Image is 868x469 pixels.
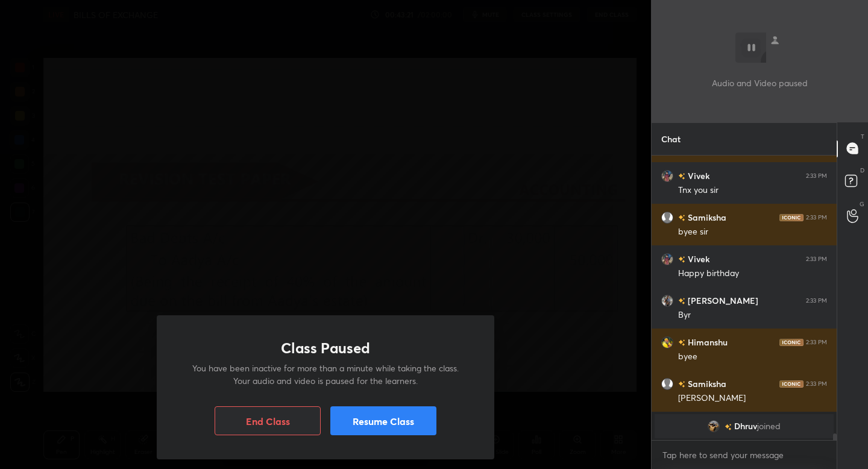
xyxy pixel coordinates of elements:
p: G [860,200,864,209]
div: byee [678,351,827,363]
span: Dhruv [734,421,757,431]
img: no-rating-badge.077c3623.svg [678,256,685,263]
div: Happy birthday [678,268,827,280]
h6: Vivek [685,169,709,182]
img: no-rating-badge.077c3623.svg [678,339,685,346]
img: no-rating-badge.077c3623.svg [678,215,685,221]
img: no-rating-badge.077c3623.svg [678,298,685,304]
div: 2:33 PM [806,255,827,262]
img: c8cf6a5dad2c43bcbf4d9dad97f4505b.jpg [661,294,673,306]
button: Resume Class [330,406,436,435]
img: no-rating-badge.077c3623.svg [678,173,685,180]
img: default.png [661,377,673,389]
img: no-rating-badge.077c3623.svg [725,423,732,430]
span: joined [757,421,781,431]
div: 2:33 PM [806,380,827,387]
div: Tnx you sir [678,184,827,197]
img: 4a5fea1b80694d39a9c457cd04b96852.jpg [661,336,673,348]
div: grid [652,156,837,441]
div: 2:33 PM [806,213,827,221]
h6: Samiksha [685,211,726,224]
div: 2:33 PM [806,338,827,345]
p: D [860,166,864,175]
div: byee sir [678,226,827,238]
h6: Vivek [685,253,709,265]
p: T [861,132,864,141]
h6: Himanshu [685,336,728,348]
p: You have been inactive for more than a minute while taking the class. Your audio and video is pau... [186,362,465,387]
div: 2:33 PM [806,172,827,179]
img: 31989591884d4aaab70436b58bb1b71f.jpg [661,169,673,181]
h1: Class Paused [281,339,370,357]
div: 2:33 PM [806,297,827,304]
h6: Samiksha [685,377,726,390]
img: 31989591884d4aaab70436b58bb1b71f.jpg [661,253,673,265]
img: iconic-dark.1390631f.png [779,380,804,387]
img: iconic-dark.1390631f.png [779,338,804,345]
div: Byr [678,309,827,321]
img: b1ac91271e134ef5a23719113c5afccb.jpg [708,420,720,432]
h6: [PERSON_NAME] [685,294,758,307]
button: End Class [215,406,321,435]
img: iconic-dark.1390631f.png [779,213,804,221]
img: default.png [661,211,673,223]
p: Audio and Video paused [712,77,808,89]
img: no-rating-badge.077c3623.svg [678,381,685,388]
p: Chat [652,123,690,155]
div: [PERSON_NAME] [678,392,827,404]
